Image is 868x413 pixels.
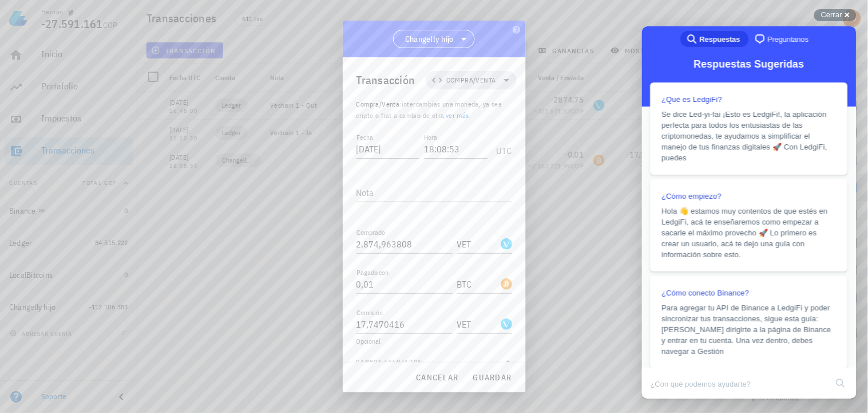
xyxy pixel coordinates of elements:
div: VET-icon [501,238,512,250]
span: Campos avanzados [356,357,422,369]
input: Moneda [457,275,498,293]
a: ver más [446,111,469,120]
span: Compra/Venta [356,100,400,108]
span: cancelar [415,372,458,383]
div: Transacción [356,71,415,89]
p: : [356,99,512,121]
span: Cerrar [821,10,842,19]
button: guardar [468,367,517,388]
div: VET-icon [501,318,512,330]
input: Moneda [457,315,498,333]
iframe: Help Scout Beacon - Live Chat, Contact Form, and Knowledge Base [642,26,857,399]
span: Compra/Venta [446,74,496,86]
button: Cerrar [814,9,857,21]
label: Fecha [356,133,373,141]
label: Pagado con [356,268,389,277]
span: guardar [473,372,512,383]
input: Moneda [457,235,498,253]
button: cancelar [411,367,463,388]
label: Hora [424,133,437,141]
span: intercambias una moneda, ya sea cripto o fiat a cambio de otra, . [356,100,502,120]
span: Changelly hijo [405,33,454,45]
label: Comprado [356,228,385,237]
div: BTC-icon [501,278,512,290]
div: Opcional [356,338,512,345]
label: Comisión [356,308,383,317]
div: UTC [492,133,512,162]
